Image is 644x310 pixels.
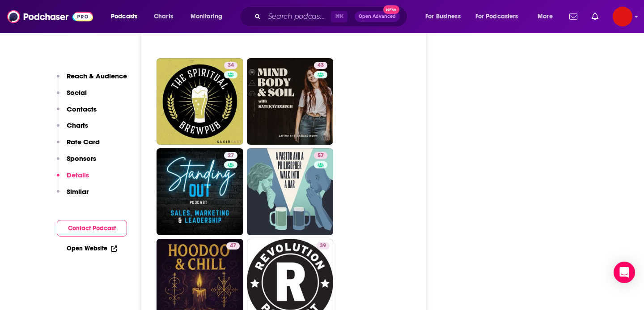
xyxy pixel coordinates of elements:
[57,121,88,138] button: Charts
[531,9,564,24] button: open menu
[331,11,347,22] span: ⌘ K
[318,61,324,70] span: 43
[359,14,396,19] span: Open Advanced
[67,138,100,146] p: Rate Card
[613,7,632,26] button: Show profile menu
[67,88,87,97] p: Social
[67,154,96,163] p: Sponsors
[226,242,240,250] a: 47
[475,10,518,23] span: For Podcasters
[7,8,93,25] img: Podchaser - Follow, Share and Rate Podcasts
[57,154,96,171] button: Sponsors
[67,72,127,80] p: Reach & Audience
[228,61,234,70] span: 34
[111,10,137,23] span: Podcasts
[316,242,330,250] a: 39
[314,62,327,69] a: 43
[566,9,581,24] a: Show notifications dropdown
[538,10,553,23] span: More
[57,72,127,88] button: Reach & Audience
[588,9,602,24] a: Show notifications dropdown
[228,151,234,160] span: 27
[148,9,178,24] a: Charts
[248,6,416,27] div: Search podcasts, credits, & more...
[57,171,89,187] button: Details
[57,187,89,204] button: Similar
[67,171,89,179] p: Details
[264,9,331,24] input: Search podcasts, credits, & more...
[157,58,243,145] a: 34
[57,105,97,121] button: Contacts
[320,241,326,250] span: 39
[383,5,399,14] span: New
[470,9,531,24] button: open menu
[105,9,149,24] button: open menu
[314,152,327,159] a: 57
[318,151,324,160] span: 57
[614,262,635,283] div: Open Intercom Messenger
[57,220,127,237] button: Contact Podcast
[67,105,97,113] p: Contacts
[247,58,334,145] a: 43
[425,10,461,23] span: For Business
[157,148,243,235] a: 27
[419,9,472,24] button: open menu
[67,187,89,196] p: Similar
[57,138,100,154] button: Rate Card
[613,7,632,26] img: User Profile
[224,62,237,69] a: 34
[230,241,236,250] span: 47
[191,10,222,23] span: Monitoring
[67,245,117,252] a: Open Website
[355,11,400,22] button: Open AdvancedNew
[184,9,234,24] button: open menu
[57,88,87,105] button: Social
[613,7,632,26] span: Logged in as DoubleForte
[67,121,88,129] p: Charts
[224,152,237,159] a: 27
[154,10,173,23] span: Charts
[247,148,334,235] a: 57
